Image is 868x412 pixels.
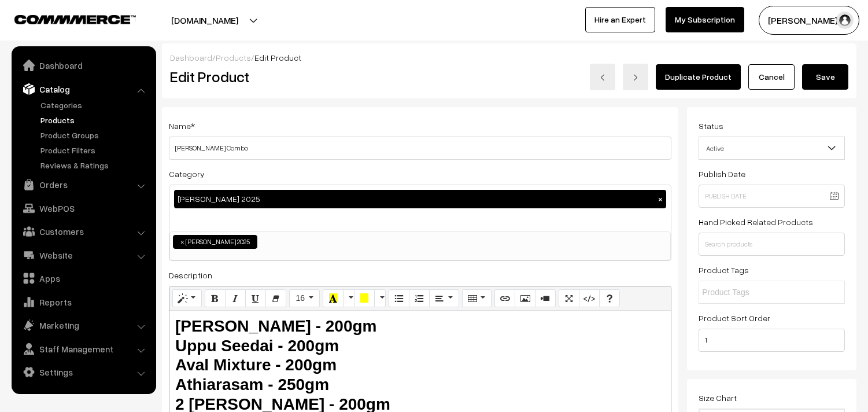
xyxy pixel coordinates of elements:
[374,289,386,308] button: More Color
[254,53,301,62] span: Edit Product
[14,245,152,266] a: Website
[205,289,226,308] button: Bold (CTRL+B)
[170,51,848,64] div: / /
[462,289,492,308] button: Table
[175,337,339,355] b: Uppu Seedai - 200gm
[169,120,195,132] label: Name
[666,7,744,32] a: My Subscription
[699,137,845,160] span: Active
[14,339,152,359] a: Staff Management
[38,144,152,156] a: Product Filters
[699,185,845,208] input: Publish Date
[14,79,152,100] a: Catalog
[265,289,286,308] button: Remove Font Style (CTRL+\)
[699,233,845,256] input: Search products
[699,312,770,324] label: Product Sort Order
[296,293,305,303] span: 16
[699,120,723,132] label: Status
[14,15,136,24] img: COMMMERCE
[409,289,430,308] button: Ordered list (CTRL+SHIFT+NUM8)
[354,289,375,308] button: Background Color
[699,138,844,159] span: Active
[169,137,671,160] input: Name
[585,7,655,32] a: Hire an Expert
[699,216,813,228] label: Hand Picked Related Products
[699,329,845,352] input: Enter Number
[323,289,343,308] button: Recent Color
[759,6,859,35] button: [PERSON_NAME] s…
[515,289,535,308] button: Picture
[343,289,354,308] button: More Color
[38,99,152,111] a: Categories
[38,129,152,141] a: Product Groups
[131,6,279,35] button: [DOMAIN_NAME]
[170,68,442,86] h2: Edit Product
[175,317,377,335] b: [PERSON_NAME] - 200gm
[429,289,459,308] button: Paragraph
[599,289,620,308] button: Help
[38,114,152,126] a: Products
[389,289,409,308] button: Unordered list (CTRL+SHIFT+NUM7)
[245,289,266,308] button: Underline (CTRL+U)
[656,64,741,90] a: Duplicate Product
[14,292,152,312] a: Reports
[535,289,556,308] button: Video
[559,289,579,308] button: Full Screen
[14,198,152,219] a: WebPOS
[599,74,606,81] img: left-arrow.png
[494,289,515,308] button: Link (CTRL+K)
[175,356,337,374] b: Aval Mixture - 200gm
[289,289,320,308] button: Font Size
[14,174,152,195] a: Orders
[14,12,116,25] a: COMMMERCE
[699,168,745,180] label: Publish Date
[836,12,854,29] img: user
[174,190,666,208] div: [PERSON_NAME] 2025
[14,55,152,76] a: Dashboard
[14,315,152,336] a: Marketing
[14,362,152,382] a: Settings
[14,268,152,289] a: Apps
[170,53,212,62] a: Dashboard
[225,289,246,308] button: Italic (CTRL+I)
[38,159,152,171] a: Reviews & Ratings
[169,269,212,281] label: Description
[702,286,803,299] input: Product Tags
[632,74,639,81] img: right-arrow.png
[579,289,600,308] button: Code View
[699,264,749,276] label: Product Tags
[655,194,666,204] button: ×
[175,376,329,393] b: Athiarasam - 250gm
[172,289,202,308] button: Style
[699,392,737,404] label: Size Chart
[216,53,251,62] a: Products
[802,64,848,90] button: Save
[748,64,795,90] a: Cancel
[14,221,152,242] a: Customers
